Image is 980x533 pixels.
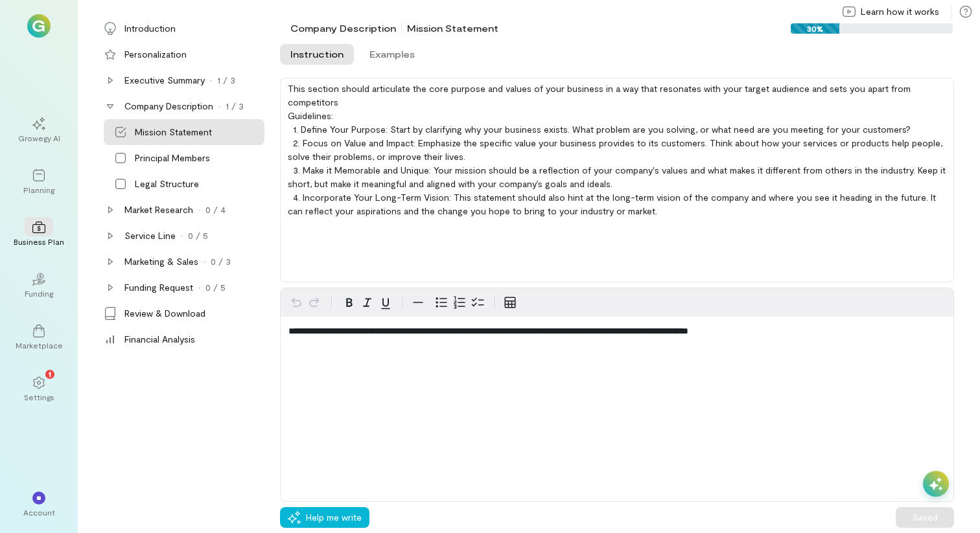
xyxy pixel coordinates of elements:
[124,281,193,294] div: Funding Request
[124,22,176,35] div: Introduction
[18,133,60,143] div: Growegy AI
[210,74,212,87] div: ·
[377,293,395,312] button: Underline
[211,255,231,268] div: 0 / 3
[450,293,469,312] button: Numbered list
[204,255,205,268] div: ·
[25,288,53,299] div: Funding
[124,48,187,61] div: Personalization
[290,22,396,35] div: Company Description
[135,177,199,190] div: Legal Structure
[124,74,205,87] div: Executive Summary
[359,44,425,65] button: Examples
[23,507,55,517] div: Account
[896,507,954,528] button: Saved
[198,203,200,216] div: ·
[124,333,195,346] div: Financial Analysis
[24,392,54,402] div: Settings
[280,44,354,65] button: Instruction
[226,100,244,113] div: 1 / 3
[198,281,200,294] div: ·
[181,229,183,242] div: ·
[432,293,450,312] button: Bulleted list
[49,368,51,380] span: 1
[217,74,235,87] div: 1 / 3
[135,152,210,164] div: Principal Members
[188,229,208,242] div: 0 / 5
[124,255,198,268] div: Marketing & Sales
[16,262,62,309] a: Funding
[306,511,362,524] span: Help me write
[280,507,369,528] button: Help me write
[432,293,487,312] div: toggle group
[218,100,220,113] div: ·
[281,317,953,350] div: editable markdown
[861,5,939,18] span: Learn how it works
[16,366,62,413] a: Settings
[16,159,62,205] a: Planning
[205,281,226,294] div: 0 / 5
[124,307,205,320] div: Review & Download
[16,340,63,350] div: Marketplace
[16,210,62,257] a: Business Plan
[280,78,954,282] div: This section should articulate the core purpose and values of your business in a way that resonat...
[16,107,62,153] a: Growegy AI
[340,293,358,312] button: Bold
[205,203,226,216] div: 0 / 4
[358,293,377,312] button: Italic
[124,100,213,113] div: Company Description
[14,236,64,247] div: Business Plan
[124,203,193,216] div: Market Research
[407,22,498,35] div: Mission Statement
[469,293,487,312] button: Check list
[16,314,62,361] a: Marketplace
[124,229,176,242] div: Service Line
[135,126,212,139] div: Mission Statement
[23,185,54,195] div: Planning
